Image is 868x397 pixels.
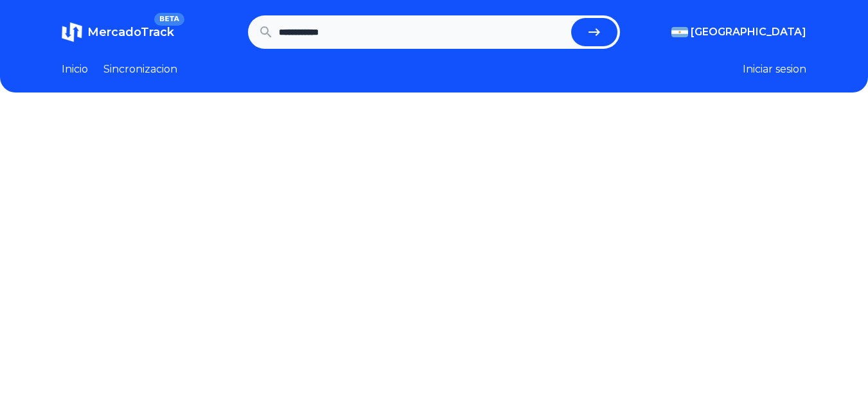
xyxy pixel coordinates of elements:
a: MercadoTrackBETA [62,22,174,42]
button: [GEOGRAPHIC_DATA] [671,24,806,40]
img: MercadoTrack [62,22,82,42]
button: Iniciar sesion [743,62,806,77]
img: Argentina [671,27,688,37]
span: BETA [154,13,184,26]
a: Inicio [62,62,88,77]
span: [GEOGRAPHIC_DATA] [691,24,806,40]
span: MercadoTrack [87,25,174,39]
a: Sincronizacion [103,62,177,77]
